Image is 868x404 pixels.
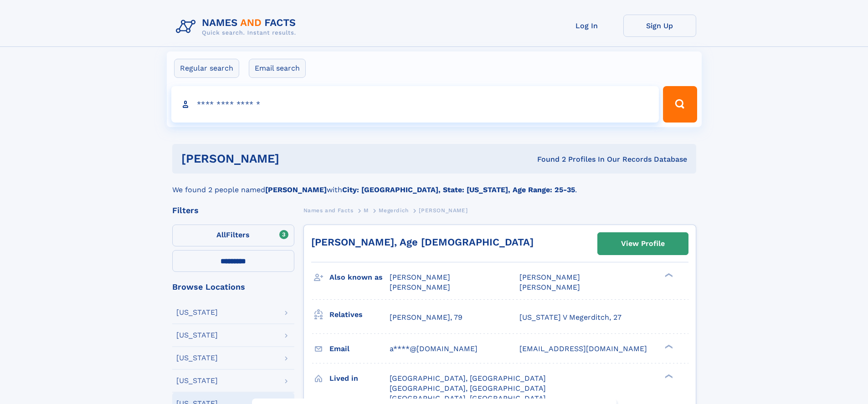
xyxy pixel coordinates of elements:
[663,86,697,123] button: Search Button
[249,59,306,78] label: Email search
[329,341,390,357] h3: Email
[176,354,218,362] div: [US_STATE]
[303,205,354,216] a: Names and Facts
[174,59,239,78] label: Regular search
[329,270,390,285] h3: Also known as
[265,185,327,194] b: [PERSON_NAME]
[379,207,408,214] span: Megerdich
[419,207,467,214] span: [PERSON_NAME]
[598,233,688,255] a: View Profile
[663,343,673,349] div: ❯
[390,394,546,403] span: [GEOGRAPHIC_DATA], [GEOGRAPHIC_DATA]
[172,174,696,195] div: We found 2 people named with .
[176,377,218,384] div: [US_STATE]
[390,374,546,383] span: [GEOGRAPHIC_DATA], [GEOGRAPHIC_DATA]
[364,205,369,216] a: M
[171,86,659,123] input: search input
[172,206,294,215] div: Filters
[176,309,218,316] div: [US_STATE]
[172,283,294,291] div: Browse Locations
[390,312,462,322] a: [PERSON_NAME], 79
[216,230,226,239] span: All
[519,273,580,281] span: [PERSON_NAME]
[364,207,369,214] span: M
[390,283,450,291] span: [PERSON_NAME]
[311,236,534,248] a: [PERSON_NAME], Age [DEMOGRAPHIC_DATA]
[172,225,294,246] label: Filters
[181,153,408,164] h1: [PERSON_NAME]
[663,373,673,379] div: ❯
[550,15,623,37] a: Log In
[623,15,696,37] a: Sign Up
[329,307,390,322] h3: Relatives
[176,332,218,339] div: [US_STATE]
[621,233,665,254] div: View Profile
[408,154,687,164] div: Found 2 Profiles In Our Records Database
[172,15,303,39] img: Logo Names and Facts
[329,371,390,386] h3: Lived in
[342,185,575,194] b: City: [GEOGRAPHIC_DATA], State: [US_STATE], Age Range: 25-35
[663,272,673,278] div: ❯
[390,273,450,281] span: [PERSON_NAME]
[519,344,647,353] span: [EMAIL_ADDRESS][DOMAIN_NAME]
[519,312,621,322] a: [US_STATE] V Megerditch, 27
[390,384,546,393] span: [GEOGRAPHIC_DATA], [GEOGRAPHIC_DATA]
[379,205,408,216] a: Megerdich
[519,283,580,291] span: [PERSON_NAME]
